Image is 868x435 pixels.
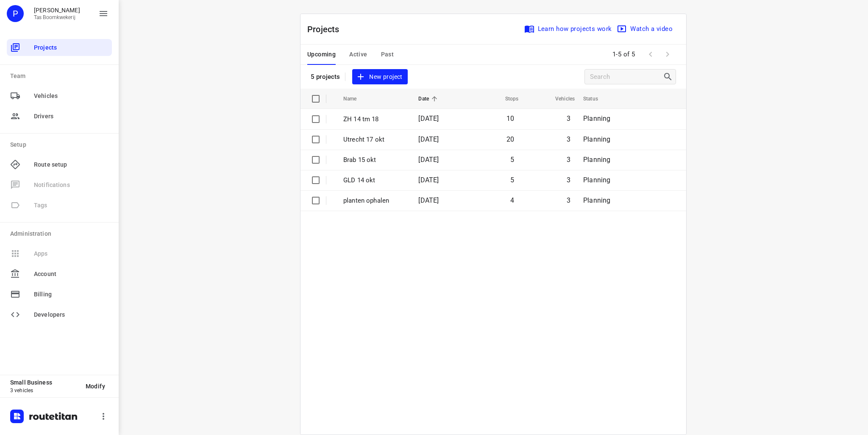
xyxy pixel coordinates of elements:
[357,72,402,82] span: New project
[7,195,112,215] span: Available only on our Business plan
[567,156,570,164] span: 3
[343,94,368,104] span: Name
[609,45,639,64] span: 1-5 of 5
[311,73,340,81] p: 5 projects
[7,265,112,282] div: Account
[7,5,24,22] div: P
[583,176,610,184] span: Planning
[506,114,514,123] span: 10
[7,175,112,195] span: Available only on our Business plan
[567,196,570,204] span: 3
[506,135,514,143] span: 20
[418,156,439,164] span: [DATE]
[343,176,406,185] p: GLD 14 okt
[352,69,407,85] button: New project
[7,306,112,323] div: Developers
[583,156,610,164] span: Planning
[343,114,406,124] p: ZH 14 tm 18
[10,229,112,238] p: Administration
[34,290,108,299] span: Billing
[659,46,676,63] span: Next Page
[10,140,112,149] p: Setup
[418,176,439,184] span: [DATE]
[7,156,112,173] div: Route setup
[494,94,519,104] span: Stops
[34,43,108,52] span: Projects
[583,94,609,104] span: Status
[349,49,367,60] span: Active
[418,196,439,204] span: [DATE]
[381,49,394,60] span: Past
[34,7,80,14] p: Peter Tas
[583,196,610,204] span: Planning
[642,46,659,63] span: Previous Page
[34,270,108,279] span: Account
[34,112,108,121] span: Drivers
[418,114,439,123] span: [DATE]
[10,388,79,393] p: 3 vehicles
[590,70,663,84] input: Search projects
[307,49,336,60] span: Upcoming
[34,310,108,319] span: Developers
[34,160,108,169] span: Route setup
[7,39,112,56] div: Projects
[86,383,105,390] span: Modify
[34,14,80,20] p: Tas Boomkwekerij
[10,379,79,386] p: Small Business
[7,108,112,125] div: Drivers
[510,156,514,164] span: 5
[567,114,570,123] span: 3
[79,379,112,394] button: Modify
[567,176,570,184] span: 3
[510,176,514,184] span: 5
[34,92,108,100] span: Vehicles
[7,286,112,303] div: Billing
[583,114,610,123] span: Planning
[7,87,112,104] div: Vehicles
[343,196,406,206] p: planten ophalen
[583,135,610,143] span: Planning
[7,243,112,264] span: Available only on our Business plan
[663,72,676,82] div: Search
[567,135,570,143] span: 3
[343,155,406,165] p: Brab 15 okt
[418,94,440,104] span: Date
[343,135,406,145] p: Utrecht 17 okt
[307,23,346,36] p: Projects
[510,196,514,204] span: 4
[10,72,112,81] p: Team
[418,135,439,143] span: [DATE]
[544,94,575,104] span: Vehicles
